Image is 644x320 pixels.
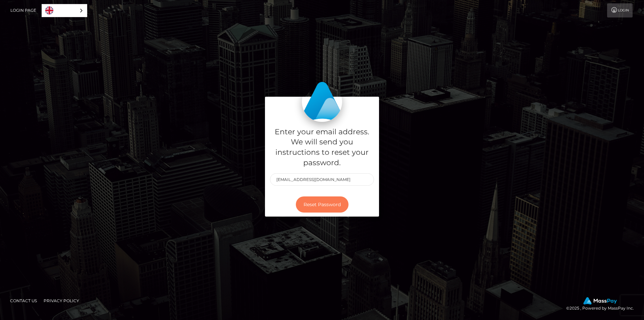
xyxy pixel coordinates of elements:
a: English [42,4,87,17]
a: Login [607,3,633,17]
a: Contact Us [7,295,40,306]
input: E-mail... [270,173,374,186]
h5: Enter your email address. We will send you instructions to reset your password. [270,127,374,168]
button: Reset Password [296,196,348,213]
aside: Language selected: English [42,4,87,17]
a: Login Page [10,3,36,17]
div: Language [42,4,87,17]
img: MassPay Login [302,82,342,122]
img: MassPay [583,297,617,305]
a: Privacy Policy [41,295,82,306]
div: © 2025 , Powered by MassPay Inc. [566,297,639,312]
